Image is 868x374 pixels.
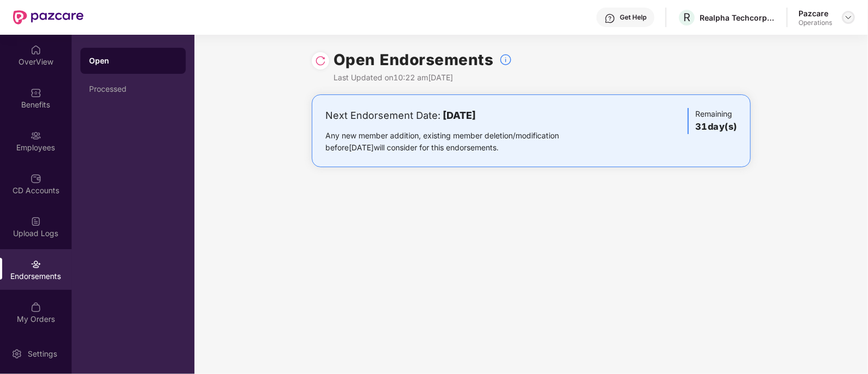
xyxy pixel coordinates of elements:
img: svg+xml;base64,PHN2ZyBpZD0iVXBsb2FkX0xvZ3MiIGRhdGEtbmFtZT0iVXBsb2FkIExvZ3MiIHhtbG5zPSJodHRwOi8vd3... [30,216,41,227]
img: svg+xml;base64,PHN2ZyBpZD0iRHJvcGRvd24tMzJ4MzIiIHhtbG5zPSJodHRwOi8vd3d3LnczLm9yZy8yMDAwL3N2ZyIgd2... [844,13,853,22]
img: svg+xml;base64,PHN2ZyBpZD0iRW5kb3JzZW1lbnRzIiB4bWxucz0iaHR0cDovL3d3dy53My5vcmcvMjAwMC9zdmciIHdpZH... [30,259,41,270]
img: svg+xml;base64,PHN2ZyBpZD0iU2V0dGluZy0yMHgyMCIgeG1sbnM9Imh0dHA6Ly93d3cudzMub3JnLzIwMDAvc3ZnIiB3aW... [11,348,22,359]
div: Next Endorsement Date: [325,108,593,123]
img: svg+xml;base64,PHN2ZyBpZD0iTXlfT3JkZXJzIiBkYXRhLW5hbWU9Ik15IE9yZGVycyIgeG1sbnM9Imh0dHA6Ly93d3cudz... [30,302,41,313]
div: Remaining [688,108,737,134]
img: svg+xml;base64,PHN2ZyBpZD0iSW5mb18tXzMyeDMyIiBkYXRhLW5hbWU9IkluZm8gLSAzMngzMiIgeG1sbnM9Imh0dHA6Ly... [499,53,512,66]
img: svg+xml;base64,PHN2ZyBpZD0iSGVscC0zMngzMiIgeG1sbnM9Imh0dHA6Ly93d3cudzMub3JnLzIwMDAvc3ZnIiB3aWR0aD... [605,13,615,24]
div: Pazcare [798,8,832,18]
div: Get Help [620,13,646,22]
div: Last Updated on 10:22 am[DATE] [334,72,512,84]
img: svg+xml;base64,PHN2ZyBpZD0iRW1wbG95ZWVzIiB4bWxucz0iaHR0cDovL3d3dy53My5vcmcvMjAwMC9zdmciIHdpZHRoPS... [30,130,41,141]
h3: 31 day(s) [695,120,737,134]
div: Processed [89,85,177,93]
div: Operations [798,18,832,27]
div: Open [89,55,177,66]
span: R [683,11,690,24]
h1: Open Endorsements [334,48,494,72]
img: svg+xml;base64,PHN2ZyBpZD0iUmVsb2FkLTMyeDMyIiB4bWxucz0iaHR0cDovL3d3dy53My5vcmcvMjAwMC9zdmciIHdpZH... [315,55,326,66]
img: svg+xml;base64,PHN2ZyBpZD0iQmVuZWZpdHMiIHhtbG5zPSJodHRwOi8vd3d3LnczLm9yZy8yMDAwL3N2ZyIgd2lkdGg9Ij... [30,87,41,98]
div: Realpha Techcorp Private Limited [700,12,776,23]
img: svg+xml;base64,PHN2ZyBpZD0iSG9tZSIgeG1sbnM9Imh0dHA6Ly93d3cudzMub3JnLzIwMDAvc3ZnIiB3aWR0aD0iMjAiIG... [30,45,41,55]
div: Any new member addition, existing member deletion/modification before [DATE] will consider for th... [325,130,593,154]
div: Settings [24,348,60,359]
img: New Pazcare Logo [13,10,84,24]
b: [DATE] [443,110,476,121]
img: svg+xml;base64,PHN2ZyBpZD0iQ0RfQWNjb3VudHMiIGRhdGEtbmFtZT0iQ0QgQWNjb3VudHMiIHhtbG5zPSJodHRwOi8vd3... [30,173,41,184]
